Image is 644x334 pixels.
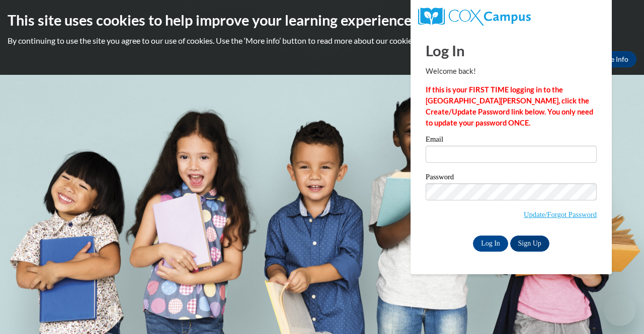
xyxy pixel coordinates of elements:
[426,85,593,127] strong: If this is your FIRST TIME logging in to the [GEOGRAPHIC_DATA][PERSON_NAME], click the Create/Upd...
[8,35,636,46] p: By continuing to use the site you agree to our use of cookies. Use the ‘More info’ button to read...
[426,66,597,77] p: Welcome back!
[589,51,636,67] a: More Info
[426,136,597,146] label: Email
[524,210,597,218] a: Update/Forgot Password
[8,10,636,30] h2: This site uses cookies to help improve your learning experience.
[510,236,549,252] a: Sign Up
[426,173,597,183] label: Password
[426,40,597,61] h1: Log In
[418,8,531,26] img: COX Campus
[473,236,508,252] input: Log In
[604,294,636,326] iframe: Button to launch messaging window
